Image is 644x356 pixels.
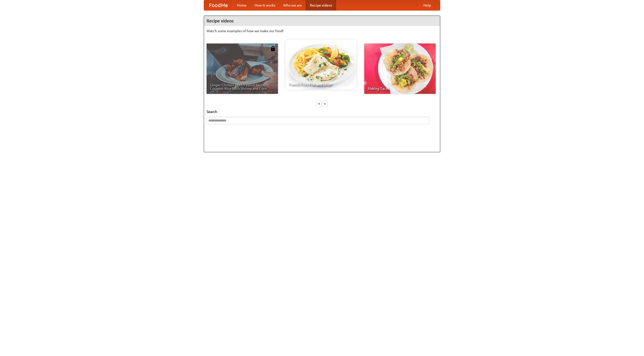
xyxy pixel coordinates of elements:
h4: Recipe videos [204,16,440,26]
span: French Fries Fish and Chips [289,83,353,86]
p: Watch some examples of how we make our food! [207,28,437,33]
a: Help [419,0,435,10]
a: Who we are [279,0,306,10]
a: How it works [251,0,279,10]
h5: Search [207,109,437,114]
div: « [317,100,321,107]
a: French Fries Fish and Chips [285,39,357,90]
span: Making Tacos [368,87,432,90]
a: FoodMe [204,0,233,10]
div: » [323,100,327,107]
a: Home [233,0,251,10]
img: 483408.png [270,46,275,51]
a: Making Tacos [364,44,436,94]
a: Recipe videos [306,0,336,10]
